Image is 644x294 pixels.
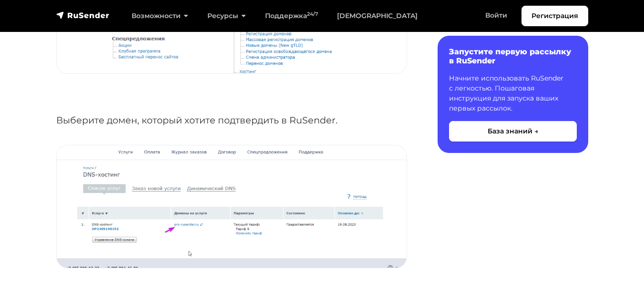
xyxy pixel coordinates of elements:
img: RuSender [56,10,110,20]
h6: Запустите первую рассылку в RuSender [449,47,577,65]
p: Выберите домен, который хотите подтвердить в RuSender. [56,99,407,128]
p: Начните использовать RuSender с легкостью. Пошаговая инструкция для запуска ваших первых рассылок. [449,73,577,113]
a: Возможности [122,6,198,26]
a: Запустите первую рассылку в RuSender Начните использовать RuSender с легкостью. Пошаговая инструк... [438,36,588,152]
button: База знаний → [449,121,577,141]
a: Ресурсы [198,6,256,26]
a: [DEMOGRAPHIC_DATA] [327,6,427,26]
sup: 24/7 [307,11,318,17]
a: Регистрация [521,6,588,26]
a: Войти [476,6,517,25]
a: Поддержка24/7 [256,6,327,26]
